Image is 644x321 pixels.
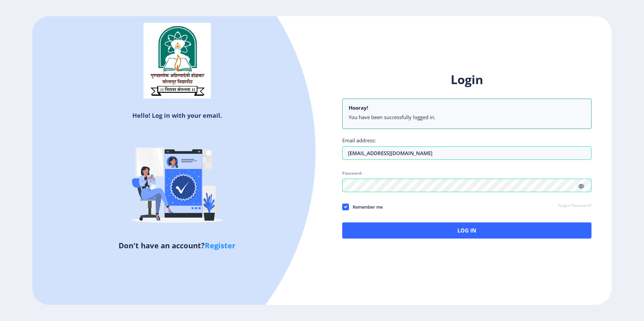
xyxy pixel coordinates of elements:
[349,203,383,211] span: Remember me
[342,171,362,176] label: Password:
[143,23,211,99] img: sulogo.png
[342,137,376,144] label: Email address:
[37,240,317,251] h5: Don't have an account?
[205,240,235,250] a: Register
[342,222,591,239] button: Log In
[349,104,368,111] b: Hooray!
[342,146,591,160] input: Email address
[558,203,591,209] a: Forgot Password?
[118,122,236,240] img: Verified-rafiki.svg
[342,72,591,88] h1: Login
[349,114,585,120] li: You have been successfully logged in.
